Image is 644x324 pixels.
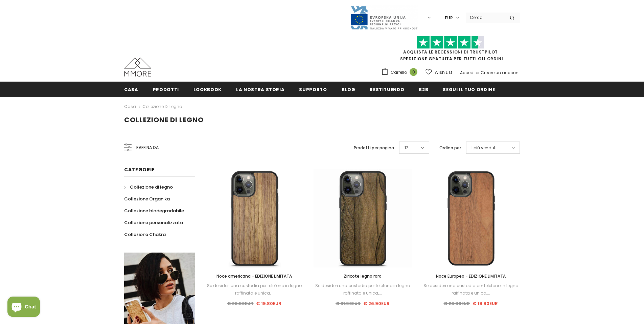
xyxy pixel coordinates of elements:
a: La nostra storia [236,82,284,97]
inbox-online-store-chat: Shopify online store chat [5,297,42,319]
label: Ordina per [439,145,461,151]
span: Casa [124,86,138,93]
span: € 26.90EUR [443,300,470,307]
span: Collezione di legno [124,115,204,125]
a: Noce americana - EDIZIONE LIMITATA [205,273,303,280]
a: Segui il tuo ordine [443,82,495,97]
a: Prodotti [153,82,179,97]
span: € 19.80EUR [256,300,281,307]
span: Wish List [435,69,452,76]
a: Casa [124,103,136,111]
img: Javni Razpis [350,5,418,30]
img: Fidati di Pilot Stars [417,36,484,49]
span: Noce Europeo - EDIZIONE LIMITATA [436,273,506,279]
span: 12 [405,145,408,151]
span: EUR [445,15,453,21]
a: Lookbook [193,82,222,97]
div: Se desideri una custodia per telefono in legno raffinata e unica,... [422,282,520,297]
a: Collezione Organika [124,193,170,205]
a: Collezione biodegradabile [124,205,184,217]
span: I più venduti [471,145,497,151]
span: B2B [419,86,428,93]
a: B2B [419,82,428,97]
span: € 19.80EUR [473,300,498,307]
span: Noce americana - EDIZIONE LIMITATA [216,273,292,279]
span: Blog [342,86,355,93]
a: Acquista le recensioni di TrustPilot [403,49,498,55]
span: Raffina da [136,144,159,151]
div: Se desideri una custodia per telefono in legno raffinata e unica,... [205,282,303,297]
a: Collezione di legno [124,181,173,193]
a: supporto [299,82,327,97]
a: Ziricote legno raro [314,273,412,280]
a: Creare un account [481,70,520,75]
span: Collezione Chakra [124,231,166,238]
span: Categorie [124,166,155,173]
a: Wish List [425,66,452,78]
span: or [476,70,480,75]
a: Noce Europeo - EDIZIONE LIMITATA [422,273,520,280]
span: Restituendo [370,86,404,93]
span: € 26.90EUR [363,300,390,307]
span: Carrello [391,69,407,76]
span: La nostra storia [236,86,284,93]
a: Restituendo [370,82,404,97]
label: Prodotti per pagina [354,145,394,151]
span: Segui il tuo ordine [443,86,495,93]
a: Carrello 0 [381,67,421,78]
span: € 26.90EUR [227,300,253,307]
span: Collezione di legno [130,184,173,190]
img: Casi MMORE [124,58,151,77]
a: Casa [124,82,138,97]
a: Collezione personalizzata [124,217,183,229]
span: SPEDIZIONE GRATUITA PER TUTTI GLI ORDINI [381,39,520,62]
span: supporto [299,86,327,93]
div: Se desideri una custodia per telefono in legno raffinata e unica,... [314,282,412,297]
span: Ziricote legno raro [344,273,382,279]
a: Accedi [460,70,475,75]
a: Javni Razpis [350,15,418,20]
span: Collezione personalizzata [124,219,183,226]
a: Collezione Chakra [124,229,166,240]
span: Lookbook [193,86,222,93]
span: 0 [410,68,417,76]
a: Blog [342,82,355,97]
span: Collezione Organika [124,196,170,202]
input: Search Site [466,13,505,22]
span: Prodotti [153,86,179,93]
span: € 31.90EUR [336,300,361,307]
span: Collezione biodegradabile [124,208,184,214]
a: Collezione di legno [142,104,182,109]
